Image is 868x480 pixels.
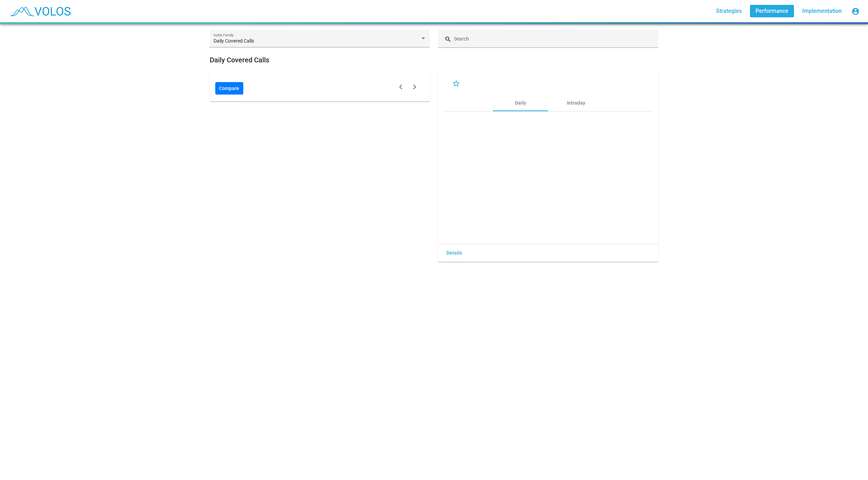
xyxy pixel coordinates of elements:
span: Details [446,250,462,256]
mat-icon: account_circle [851,7,860,16]
div: Daily [515,99,526,106]
mat-icon: search [444,35,452,44]
span: Strategies [716,8,742,14]
a: Implementation [797,5,847,17]
div: Daily Covered Calls [210,54,658,65]
span: Implementation [802,8,842,14]
span: Daily Covered Calls [214,38,254,44]
a: Performance [750,5,794,17]
div: Intraday [567,99,585,106]
button: Compare [215,82,243,95]
mat-icon: star_border [452,80,460,88]
img: blue_transparent.png [6,2,74,20]
button: Details [441,247,468,259]
span: Compare [219,82,239,95]
span: Performance [756,8,788,14]
a: Strategies [711,5,747,17]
